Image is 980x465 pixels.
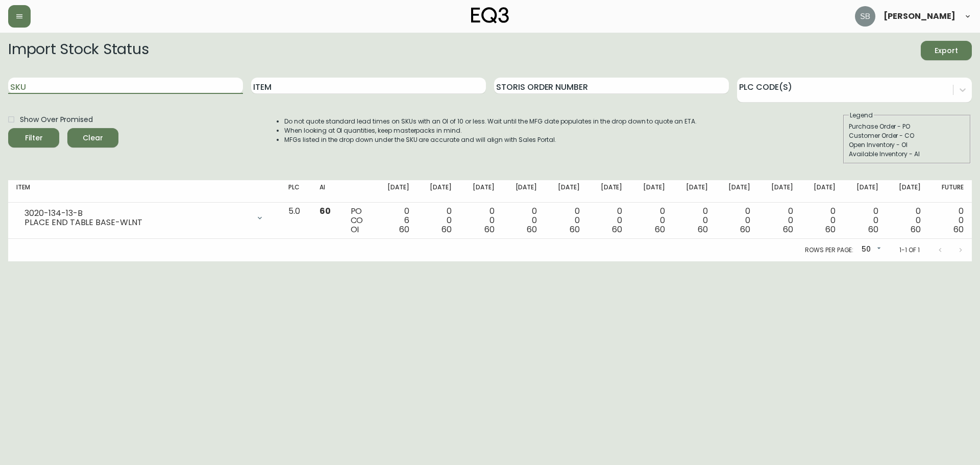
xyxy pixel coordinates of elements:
div: Customer Order - CO [849,131,965,140]
div: 0 0 [681,207,708,234]
button: Export [921,41,972,60]
span: OI [351,224,359,235]
th: PLC [280,180,311,203]
span: 60 [868,224,878,235]
th: [DATE] [630,180,673,203]
span: Export [929,44,964,57]
th: Future [929,180,972,203]
span: Show Over Promised [20,114,93,125]
th: [DATE] [503,180,546,203]
div: 3020-134-13-BPLACE END TABLE BASE-WLNT [16,207,272,229]
div: 50 [857,241,883,258]
th: [DATE] [673,180,716,203]
button: Filter [8,128,59,148]
div: 0 0 [852,207,878,234]
div: 0 0 [596,207,623,234]
th: [DATE] [460,180,503,203]
img: 9d441cf7d49ccab74e0d560c7564bcc8 [855,6,875,27]
th: [DATE] [844,180,887,203]
span: 60 [320,205,331,217]
li: When looking at OI quantities, keep masterpacks in mind. [284,126,697,135]
div: 0 0 [937,207,964,234]
li: MFGs listed in the drop down under the SKU are accurate and will align with Sales Portal. [284,135,697,144]
span: 60 [783,224,793,235]
span: 60 [484,224,495,235]
span: [PERSON_NAME] [884,12,955,20]
div: 0 0 [724,207,750,234]
th: [DATE] [588,180,631,203]
th: [DATE] [545,180,588,203]
span: 60 [612,224,622,235]
h2: Import Stock Status [8,41,149,60]
div: 0 0 [553,207,580,234]
div: 0 6 [383,207,409,234]
div: Purchase Order - PO [849,122,965,131]
span: 60 [399,224,409,235]
th: [DATE] [375,180,418,203]
th: [DATE] [887,180,929,203]
div: PO CO [351,207,367,234]
img: logo [471,7,509,23]
span: 60 [527,224,537,235]
li: Do not quote standard lead times on SKUs with an OI of 10 or less. Wait until the MFG date popula... [284,117,697,126]
span: 60 [740,224,750,235]
div: 0 0 [426,207,452,234]
span: 60 [442,224,452,235]
span: 60 [911,224,921,235]
div: 0 0 [639,207,665,234]
div: 0 0 [767,207,793,234]
th: Item [8,180,280,203]
th: [DATE] [758,180,801,203]
span: 60 [698,224,708,235]
div: Available Inventory - AI [849,150,965,159]
span: 60 [655,224,665,235]
div: 0 0 [895,207,921,234]
legend: Legend [849,111,874,120]
div: 3020-134-13-B [24,209,250,218]
td: 5.0 [280,203,311,239]
div: Open Inventory - OI [849,140,965,150]
span: 60 [570,224,580,235]
div: 0 0 [511,207,537,234]
p: 1-1 of 1 [899,246,920,255]
th: [DATE] [418,180,460,203]
th: [DATE] [716,180,758,203]
button: Clear [67,128,118,148]
span: 60 [953,224,964,235]
p: Rows per page: [805,246,853,255]
span: 60 [825,224,836,235]
div: 0 0 [810,207,836,234]
div: 0 0 [468,207,495,234]
th: [DATE] [801,180,844,203]
div: PLACE END TABLE BASE-WLNT [24,218,250,227]
span: Clear [76,132,110,144]
th: AI [311,180,342,203]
